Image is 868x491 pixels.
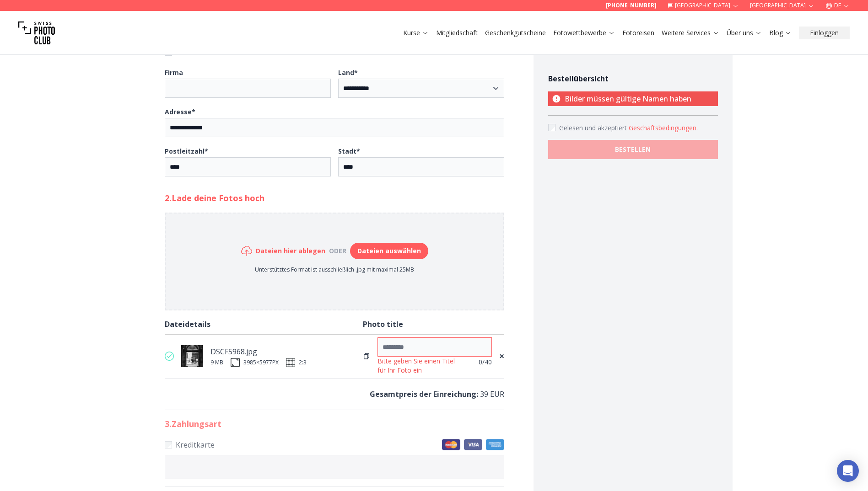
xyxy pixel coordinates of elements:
b: Postleitzahl * [165,147,208,155]
img: valid [165,352,174,361]
img: size [231,358,240,367]
a: Mitgliedschaft [436,28,478,37]
input: Stadt* [338,157,504,176]
p: Unterstütztes Format ist ausschließlich .jpg mit maximal 25MB [241,266,428,273]
div: 3985 × 5977 PX [243,359,279,366]
button: Einloggen [799,27,850,39]
a: Fotowettbewerbe [553,28,615,37]
input: Accept terms [548,124,555,131]
a: Geschenkgutscheine [485,28,546,37]
button: Accept termsGelesen und akzeptiert [629,123,698,133]
select: Land* [338,79,504,98]
b: BESTELLEN [615,145,651,154]
p: 39 EUR [165,388,504,400]
div: Photo title [363,318,504,331]
div: Dateidetails [165,318,363,331]
input: Firma [165,79,331,98]
button: Mitgliedschaft [432,27,481,39]
a: [PHONE_NUMBER] [606,2,657,9]
h6: Dateien hier ablegen [256,246,325,256]
div: DSCF5968.jpg [210,345,307,358]
input: Postleitzahl* [165,157,331,176]
span: 2:3 [299,359,307,366]
button: Fotowettbewerbe [550,27,619,39]
a: Fotoreisen [622,28,654,37]
h2: 2. Lade deine Fotos hoch [165,192,504,204]
a: Kurse [403,28,429,37]
b: Gesamtpreis der Einreichung : [370,389,478,399]
div: oder [325,246,350,256]
span: 0 /40 [479,358,492,367]
button: Weitere Services [658,27,723,39]
span: × [499,350,504,363]
img: thumb [181,345,203,367]
button: Über uns [723,27,766,39]
p: Bilder müssen gültige Namen haben [548,91,718,106]
input: Adresse* [165,118,504,137]
b: Firma [165,68,183,77]
span: Gelesen und akzeptiert [559,123,629,132]
button: Fotoreisen [619,27,658,39]
h4: Bestellübersicht [548,73,718,84]
a: Weitere Services [662,28,719,37]
a: Über uns [727,28,762,37]
b: Land * [338,68,358,77]
button: Kurse [399,27,432,39]
b: Adresse * [165,107,195,116]
img: ratio [286,358,295,367]
button: Blog [766,27,795,39]
div: Bitte geben Sie einen Titel für Ihr Foto ein [377,357,464,375]
div: Open Intercom Messenger [837,460,859,482]
a: Blog [769,28,792,37]
b: Stadt * [338,147,360,155]
button: Geschenkgutscheine [481,27,550,39]
img: Swiss photo club [18,15,55,51]
button: BESTELLEN [548,140,718,159]
div: 9 MB [210,359,223,366]
button: Dateien auswählen [350,243,428,259]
